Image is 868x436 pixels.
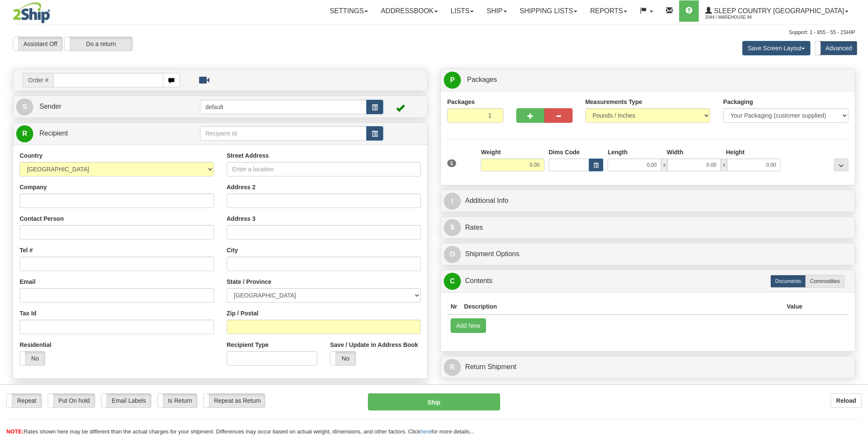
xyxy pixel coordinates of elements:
input: Sender Id [200,100,367,114]
label: Contact Person [20,214,64,223]
a: S Sender [16,98,200,115]
span: $ [444,219,461,236]
span: NOTE: [6,428,23,435]
label: No [20,352,45,365]
a: RReturn Shipment [444,358,852,376]
label: Address 2 [227,183,256,191]
label: Address 3 [227,214,256,223]
label: Measurements Type [585,98,642,106]
span: Order # [23,73,53,87]
span: Sender [39,103,61,110]
label: Assistant Off [13,37,62,51]
span: 2044 / Warehouse 94 [705,13,769,22]
a: Shipping lists [513,0,584,22]
span: 1 [447,159,456,167]
label: Width [667,148,683,156]
label: Zip / Postal [227,309,259,318]
span: R [444,359,461,376]
label: Email [20,277,35,286]
span: C [444,273,461,290]
button: Ship [368,393,500,410]
span: Recipient [39,130,68,137]
th: Value [783,299,806,315]
label: Save / Update in Address Book [330,341,418,349]
label: Length [608,148,628,156]
div: ... [834,159,848,171]
th: Description [461,299,784,315]
label: Email Labels [101,394,151,407]
a: OShipment Options [444,245,852,263]
span: P [444,72,461,89]
b: Reload [836,397,856,404]
a: R Recipient [16,125,179,142]
label: Do a return [65,37,132,51]
label: Advanced [815,41,857,55]
a: CContents [444,272,852,290]
span: Sleep Country [GEOGRAPHIC_DATA] [712,7,844,14]
a: Ship [480,0,513,22]
label: Put On hold [48,394,95,407]
span: x [721,159,727,171]
label: No [330,352,355,365]
div: Support: 1 - 855 - 55 - 2SHIP [13,29,855,36]
a: Settings [323,0,374,22]
img: logo2044.jpg [13,2,50,23]
button: Add New [451,318,486,333]
label: Documents [770,275,806,288]
a: Addressbook [374,0,444,22]
a: IAdditional Info [444,192,852,210]
input: Recipient Id [200,126,367,141]
label: Tel # [20,246,33,254]
span: R [16,125,33,142]
label: Height [726,148,745,156]
a: Lists [444,0,480,22]
label: Tax Id [20,309,36,318]
span: x [661,159,667,171]
button: Reload [830,393,862,408]
label: City [227,246,238,254]
label: Weight [481,148,501,156]
label: Dims Code [549,148,580,156]
iframe: chat widget [848,174,867,261]
label: State / Province [227,277,272,286]
label: Country [20,151,43,160]
a: $Rates [444,219,852,237]
label: Repeat as Return [204,394,265,407]
th: Nr [447,299,461,315]
button: Save Screen Layout [742,41,810,55]
input: Enter a location [227,162,421,176]
span: Packages [467,76,497,83]
a: here [420,428,431,435]
span: S [16,98,33,115]
span: I [444,193,461,210]
label: Is Return [158,394,197,407]
label: Residential [20,341,52,349]
label: Packaging [723,98,753,106]
span: O [444,246,461,263]
label: Street Address [227,151,269,160]
label: Recipient Type [227,341,269,349]
label: Company [20,183,47,191]
label: Repeat [7,394,41,407]
label: Packages [447,98,475,106]
a: Sleep Country [GEOGRAPHIC_DATA] 2044 / Warehouse 94 [699,0,855,22]
label: Commodities [805,275,845,288]
a: P Packages [444,71,852,89]
a: Reports [584,0,634,22]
